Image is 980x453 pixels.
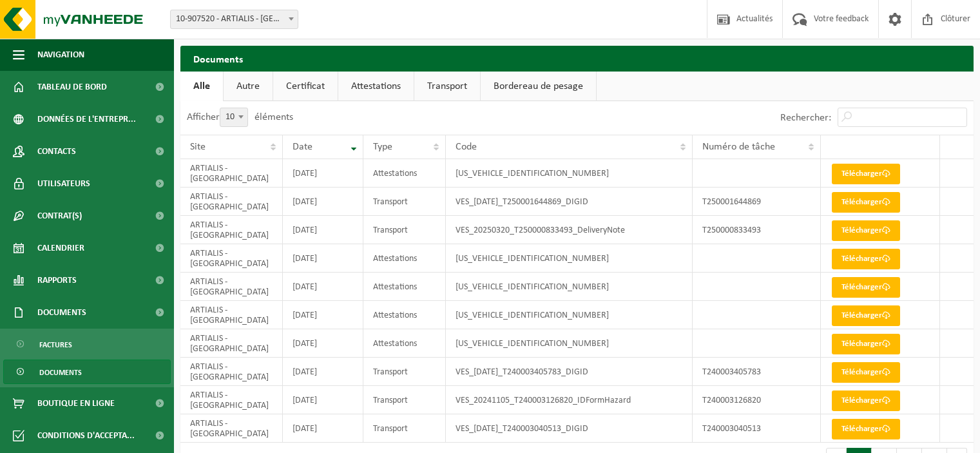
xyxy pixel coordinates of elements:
[37,200,82,232] span: Contrat(s)
[446,216,693,244] td: VES_20250320_T250000833493_DeliveryNote
[187,112,293,122] label: Afficher éléments
[832,305,900,326] a: Télécharger
[446,159,693,188] td: [US_VEHICLE_IDENTIFICATION_NUMBER]
[832,277,900,298] a: Télécharger
[702,142,775,152] span: Numéro de tâche
[37,296,86,329] span: Documents
[693,358,821,386] td: T240003405783
[832,334,900,354] a: Télécharger
[446,188,693,216] td: VES_[DATE]_T250001644869_DIGID
[338,72,414,101] a: Attestations
[456,142,477,152] span: Code
[446,273,693,301] td: [US_VEHICLE_IDENTIFICATION_NUMBER]
[446,301,693,329] td: [US_VEHICLE_IDENTIFICATION_NUMBER]
[363,273,446,301] td: Attestations
[373,142,392,152] span: Type
[37,419,135,452] span: Conditions d'accepta...
[273,72,338,101] a: Certificat
[180,386,283,414] td: ARTIALIS - [GEOGRAPHIC_DATA]
[180,301,283,329] td: ARTIALIS - [GEOGRAPHIC_DATA]
[363,244,446,273] td: Attestations
[832,362,900,383] a: Télécharger
[363,386,446,414] td: Transport
[180,46,974,71] h2: Documents
[414,72,480,101] a: Transport
[180,159,283,188] td: ARTIALIS - [GEOGRAPHIC_DATA]
[283,301,363,329] td: [DATE]
[481,72,596,101] a: Bordereau de pesage
[832,220,900,241] a: Télécharger
[39,360,82,385] span: Documents
[171,10,298,28] span: 10-907520 - ARTIALIS - LIÈGE
[37,264,77,296] span: Rapports
[283,414,363,443] td: [DATE]
[363,216,446,244] td: Transport
[224,72,273,101] a: Autre
[283,273,363,301] td: [DATE]
[180,273,283,301] td: ARTIALIS - [GEOGRAPHIC_DATA]
[37,103,136,135] span: Données de l'entrepr...
[3,360,171,384] a: Documents
[446,358,693,386] td: VES_[DATE]_T240003405783_DIGID
[283,216,363,244] td: [DATE]
[190,142,206,152] span: Site
[832,419,900,439] a: Télécharger
[446,386,693,414] td: VES_20241105_T240003126820_IDFormHazard
[832,390,900,411] a: Télécharger
[39,333,72,357] span: Factures
[283,386,363,414] td: [DATE]
[780,113,831,123] label: Rechercher:
[363,188,446,216] td: Transport
[446,244,693,273] td: [US_VEHICLE_IDENTIFICATION_NUMBER]
[220,108,247,126] span: 10
[37,39,84,71] span: Navigation
[180,216,283,244] td: ARTIALIS - [GEOGRAPHIC_DATA]
[446,414,693,443] td: VES_[DATE]_T240003040513_DIGID
[180,414,283,443] td: ARTIALIS - [GEOGRAPHIC_DATA]
[180,329,283,358] td: ARTIALIS - [GEOGRAPHIC_DATA]
[446,329,693,358] td: [US_VEHICLE_IDENTIFICATION_NUMBER]
[180,244,283,273] td: ARTIALIS - [GEOGRAPHIC_DATA]
[37,71,107,103] span: Tableau de bord
[37,168,90,200] span: Utilisateurs
[170,10,298,29] span: 10-907520 - ARTIALIS - LIÈGE
[832,164,900,184] a: Télécharger
[832,192,900,213] a: Télécharger
[363,301,446,329] td: Attestations
[180,72,223,101] a: Alle
[283,358,363,386] td: [DATE]
[37,232,84,264] span: Calendrier
[363,159,446,188] td: Attestations
[293,142,312,152] span: Date
[693,414,821,443] td: T240003040513
[693,216,821,244] td: T250000833493
[832,249,900,269] a: Télécharger
[693,386,821,414] td: T240003126820
[693,188,821,216] td: T250001644869
[37,387,115,419] span: Boutique en ligne
[363,414,446,443] td: Transport
[37,135,76,168] span: Contacts
[363,358,446,386] td: Transport
[283,188,363,216] td: [DATE]
[283,159,363,188] td: [DATE]
[180,358,283,386] td: ARTIALIS - [GEOGRAPHIC_DATA]
[283,329,363,358] td: [DATE]
[180,188,283,216] td: ARTIALIS - [GEOGRAPHIC_DATA]
[283,244,363,273] td: [DATE]
[3,332,171,356] a: Factures
[363,329,446,358] td: Attestations
[220,108,248,127] span: 10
